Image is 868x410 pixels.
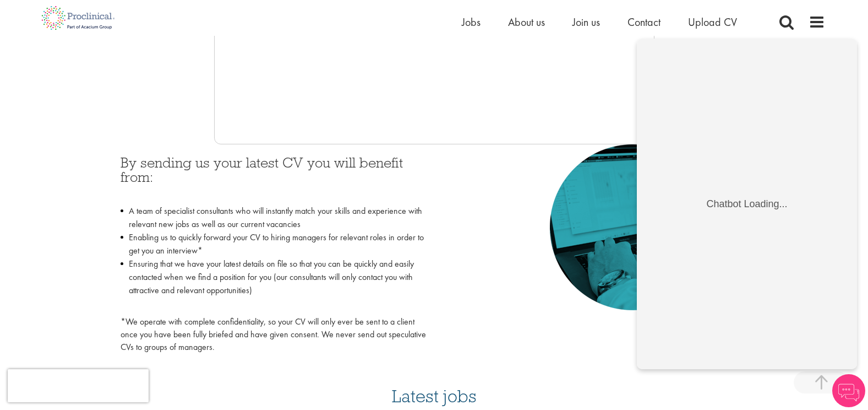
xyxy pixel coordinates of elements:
[832,374,865,407] img: Chatbot
[121,316,426,354] p: *We operate with complete confidentiality, so your CV will only ever be sent to a client once you...
[462,15,481,29] a: Jobs
[572,15,600,29] a: Join us
[121,204,426,231] li: A team of specialist consultants who will instantly match your skills and experience with relevan...
[688,15,737,29] a: Upload CV
[8,369,149,402] iframe: reCAPTCHA
[508,15,545,29] a: About us
[121,155,426,199] h3: By sending us your latest CV you will benefit from:
[627,15,660,29] a: Contact
[121,231,426,257] li: Enabling us to quickly forward your CV to hiring managers for relevant roles in order to get you ...
[69,160,150,171] div: Chatbot Loading...
[121,257,426,310] li: Ensuring that we have your latest details on file so that you can be quickly and easily contacted...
